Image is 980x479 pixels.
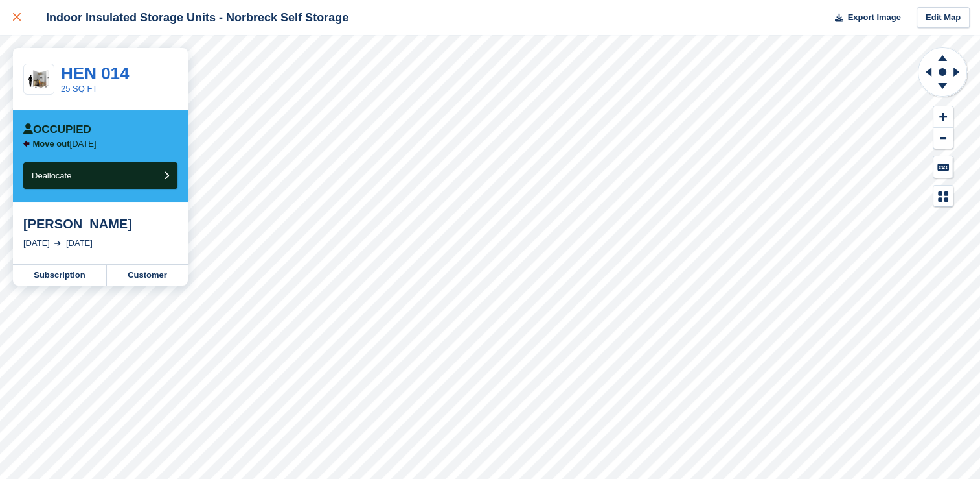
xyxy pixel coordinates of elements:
[33,139,97,149] p: [DATE]
[23,123,91,136] div: Occupied
[66,237,93,250] div: [DATE]
[24,68,54,91] img: 25-sqft-unit.jpg
[23,237,50,250] div: [DATE]
[827,7,901,29] button: Export Image
[933,186,953,207] button: Map Legend
[933,128,953,149] button: Zoom Out
[23,162,177,189] button: Deallocate
[847,11,900,24] span: Export Image
[23,140,30,147] img: arrow-left-icn-90495f2de72eb5bd0bd1c3c35deca35cc13f817d75bef06ecd7c0b315636ce7e.svg
[33,139,70,149] span: Move out
[23,216,177,232] div: [PERSON_NAME]
[933,106,953,128] button: Zoom In
[61,84,97,93] a: 25 SQ FT
[107,265,188,286] a: Customer
[61,64,130,83] a: HEN 014
[13,265,107,286] a: Subscription
[34,10,348,25] div: Indoor Insulated Storage Units - Norbreck Self Storage
[933,156,953,178] button: Keyboard Shortcuts
[32,171,71,180] span: Deallocate
[917,7,970,29] a: Edit Map
[54,241,61,246] img: arrow-right-light-icn-cde0832a797a2874e46488d9cf13f60e5c3a73dbe684e267c42b8395dfbc2abf.svg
